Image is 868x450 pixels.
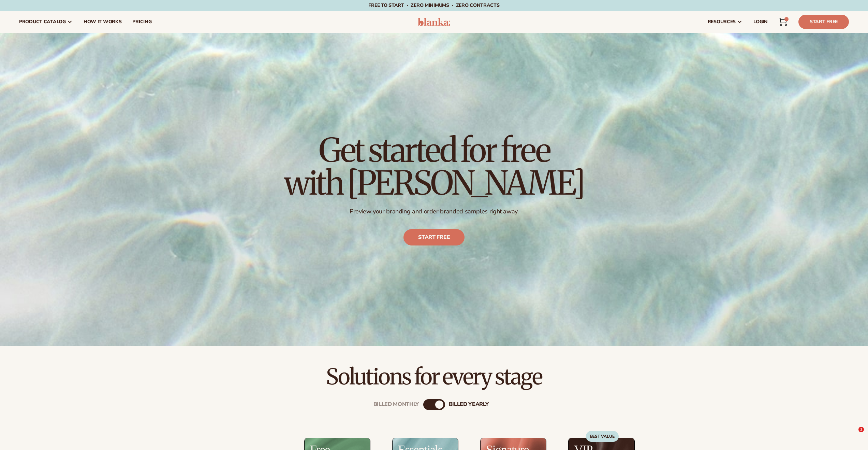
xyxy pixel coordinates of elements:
span: product catalog [19,19,66,25]
span: 1 [786,17,786,21]
div: BEST VALUE [586,431,619,442]
a: product catalog [14,11,78,33]
a: How It Works [78,11,127,33]
div: Billed Monthly [373,402,419,408]
p: Preview your branding and order branded samples right away. [284,208,584,215]
a: LOGIN [748,11,773,33]
span: How It Works [84,19,122,25]
a: Start Free [798,15,849,29]
span: LOGIN [753,19,768,25]
div: billed Yearly [449,402,489,408]
img: logo [418,18,450,26]
a: pricing [127,11,157,33]
span: 1 [858,427,864,432]
h2: Solutions for every stage [19,365,849,388]
iframe: Intercom live chat [844,427,861,443]
span: Free to start · ZERO minimums · ZERO contracts [368,2,499,9]
span: resources [708,19,736,25]
h1: Get started for free with [PERSON_NAME] [284,134,584,199]
a: resources [702,11,748,33]
span: pricing [132,19,151,25]
a: Start free [403,229,465,245]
